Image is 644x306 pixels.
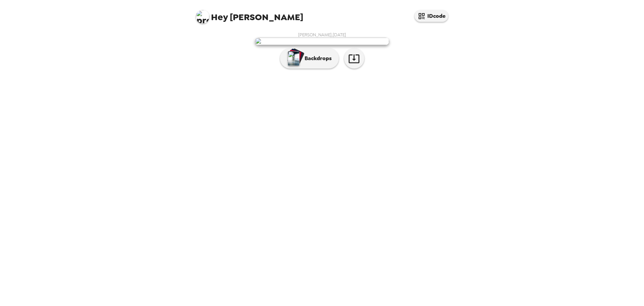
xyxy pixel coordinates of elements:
img: profile pic [196,10,209,24]
p: Backdrops [301,54,332,62]
img: user [255,38,389,45]
button: IDcode [415,10,448,22]
button: Backdrops [280,48,339,69]
span: [PERSON_NAME] , [DATE] [298,32,346,38]
span: [PERSON_NAME] [196,7,303,22]
span: Hey [211,11,228,23]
